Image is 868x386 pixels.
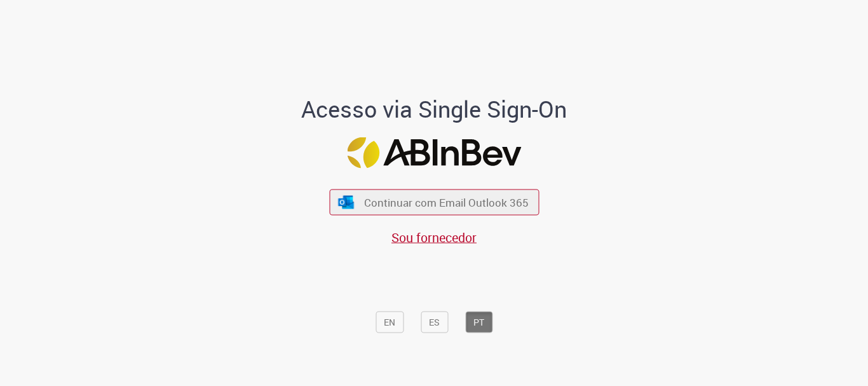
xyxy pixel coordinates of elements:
a: Sou fornecedor [391,229,477,246]
img: ícone Azure/Microsoft 360 [337,195,355,209]
button: PT [465,312,492,333]
img: Logo ABInBev [347,137,521,169]
button: ícone Azure/Microsoft 360 Continuar com Email Outlook 365 [329,190,539,216]
button: ES [421,312,448,333]
h1: Acesso via Single Sign-On [258,97,611,122]
button: EN [376,312,403,333]
span: Continuar com Email Outlook 365 [364,195,529,210]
